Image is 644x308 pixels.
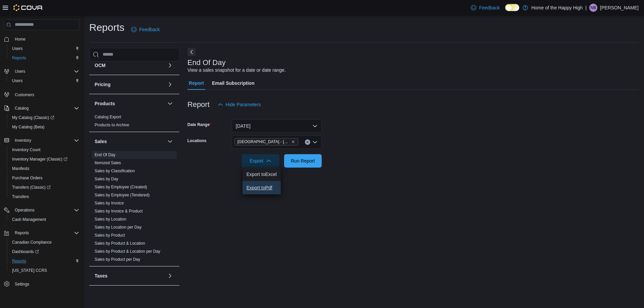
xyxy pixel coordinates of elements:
button: Reports [7,53,82,63]
button: Taxes [95,272,165,279]
h3: Taxes [95,272,108,279]
span: Feedback [139,26,160,33]
span: Canadian Compliance [9,238,79,246]
button: [DATE] [232,119,322,133]
a: Cash Management [9,215,49,224]
button: Reports [12,229,32,237]
a: Inventory Manager (Classic) [9,155,70,163]
a: Settings [12,280,32,288]
span: Sales by Product [95,233,125,238]
span: NB [591,4,596,12]
span: Manifests [12,166,29,171]
a: Sales by Invoice [95,201,124,205]
span: Cash Management [12,217,46,222]
button: Cash Management [7,215,82,224]
span: Dark Mode [505,11,505,11]
span: Catalog Export [95,114,121,120]
button: Catalog [12,104,31,112]
button: Operations [12,206,37,214]
span: Canadian Compliance [12,240,52,245]
img: Cova [13,4,43,11]
span: Inventory Count [9,146,79,154]
h1: Reports [89,21,124,34]
span: Inventory [15,138,31,143]
button: Customers [1,89,82,99]
p: | [585,4,587,12]
span: Operations [15,207,35,213]
span: Sales by Day [95,176,118,182]
button: Reports [7,256,82,266]
button: Clear input [305,139,310,145]
button: Products [166,100,174,108]
span: Dashboards [12,249,39,254]
span: Users [15,69,25,74]
a: Inventory Count [9,146,43,154]
a: My Catalog (Beta) [9,123,47,131]
a: Reports [9,54,29,62]
button: Next [187,48,196,56]
span: My Catalog (Beta) [9,123,79,131]
span: My Catalog (Classic) [9,114,79,122]
span: Catalog [15,106,29,111]
a: Itemized Sales [95,161,121,165]
span: Sales by Employee (Created) [95,184,147,190]
button: Hide Parameters [215,98,264,111]
span: Washington CCRS [9,266,79,274]
button: My Catalog (Beta) [7,122,82,132]
button: [US_STATE] CCRS [7,266,82,275]
span: Manifests [9,165,79,173]
button: Inventory Count [7,145,82,155]
a: Feedback [468,1,502,14]
h3: Pricing [95,81,110,88]
span: Users [9,45,79,53]
h3: OCM [95,62,106,69]
button: Purchase Orders [7,173,82,183]
a: Sales by Classification [95,169,135,173]
span: Dashboards [9,248,79,256]
span: Purchase Orders [9,174,79,182]
span: [US_STATE] CCRS [12,268,47,273]
a: Purchase Orders [9,174,45,182]
button: Remove Edmonton - Jackson Heights - Fire & Flower from selection in this group [291,140,295,144]
button: Open list of options [312,139,318,145]
span: Transfers (Classic) [9,183,79,191]
span: Sales by Location [95,217,126,222]
span: Hide Parameters [226,101,261,108]
span: Sales by Employee (Tendered) [95,192,150,198]
span: Inventory [12,136,79,144]
span: Settings [12,280,79,288]
div: Nicole Bohach [589,4,597,12]
button: Reports [1,228,82,238]
span: Products to Archive [95,122,129,128]
a: Sales by Location per Day [95,225,142,230]
input: Dark Mode [505,4,519,11]
span: Reports [15,230,29,236]
span: [GEOGRAPHIC_DATA] - [PERSON_NAME][GEOGRAPHIC_DATA] - Fire & Flower [237,138,290,145]
a: Sales by Product [95,233,125,238]
button: Catalog [1,104,82,113]
span: Users [12,67,79,75]
div: View a sales snapshot for a date or date range. [187,67,286,74]
button: Operations [1,205,82,215]
button: Home [1,34,82,44]
a: Feedback [128,23,162,36]
button: Users [7,44,82,53]
span: Reports [12,258,26,264]
span: End Of Day [95,152,115,158]
a: Sales by Employee (Tendered) [95,193,150,197]
label: Date Range [187,122,211,127]
a: Dashboards [7,247,82,256]
a: Customers [12,91,37,99]
button: Users [1,67,82,76]
span: My Catalog (Classic) [12,115,54,120]
h3: Products [95,100,115,107]
button: Export toPdf [243,181,281,194]
a: Reports [9,257,29,265]
a: Inventory Manager (Classic) [7,155,82,164]
h3: Report [187,101,210,109]
a: Sales by Product & Location [95,241,145,246]
a: Transfers (Classic) [7,183,82,192]
button: Users [12,67,28,75]
span: Inventory Manager (Classic) [12,157,67,162]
